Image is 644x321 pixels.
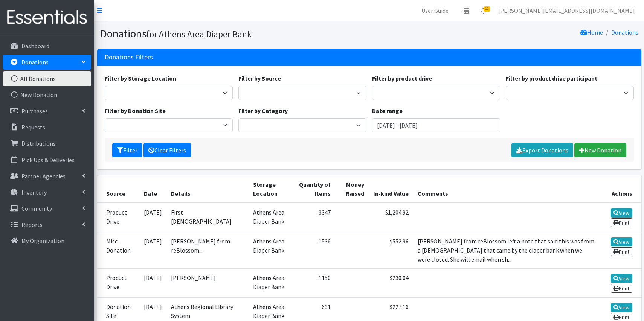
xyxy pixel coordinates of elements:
td: [PERSON_NAME] from reBlossom... [166,232,249,268]
td: $1,204.92 [369,203,413,232]
td: [DATE] [139,203,166,232]
th: Source [97,175,139,203]
p: Requests [21,123,45,131]
a: All Donations [3,71,91,86]
a: Donations [611,29,638,36]
th: In-kind Value [369,175,413,203]
a: View [611,237,632,246]
th: Details [166,175,249,203]
td: First [DEMOGRAPHIC_DATA] [166,203,249,232]
th: Actions [600,175,641,203]
label: Filter by product drive participant [506,74,597,83]
p: Inventory [21,189,47,196]
label: Filter by product drive [372,74,432,83]
label: Filter by Source [238,74,281,83]
td: 1536 [294,232,335,268]
p: Pick Ups & Deliveries [21,156,75,164]
img: HumanEssentials [3,5,91,30]
th: Money Raised [335,175,369,203]
a: Print [611,218,632,227]
label: Filter by Category [238,106,288,115]
p: Dashboard [21,42,49,50]
span: 12 [484,6,490,12]
a: New Donation [3,87,91,102]
td: Athens Area Diaper Bank [249,268,294,297]
a: View [611,274,632,283]
td: [PERSON_NAME] [166,268,249,297]
p: Reports [21,221,43,228]
a: Requests [3,120,91,135]
td: Athens Area Diaper Bank [249,232,294,268]
a: Community [3,201,91,216]
a: Home [580,29,603,36]
td: [DATE] [139,268,166,297]
td: $230.04 [369,268,413,297]
a: Clear Filters [143,143,191,157]
p: Distributions [21,140,56,147]
button: Filter [112,143,142,157]
a: Print [611,247,632,256]
td: 1150 [294,268,335,297]
a: Print [611,284,632,293]
th: Storage Location [249,175,294,203]
td: Product Drive [97,203,139,232]
a: View [611,208,632,218]
th: Comments [413,175,600,203]
p: Partner Agencies [21,172,66,180]
td: Athens Area Diaper Bank [249,203,294,232]
a: Purchases [3,103,91,119]
input: January 1, 2011 - December 31, 2011 [372,118,500,132]
a: Dashboard [3,38,91,53]
a: Pick Ups & Deliveries [3,152,91,167]
label: Filter by Storage Location [105,74,176,83]
a: My Organization [3,233,91,248]
a: View [611,303,632,312]
a: [PERSON_NAME][EMAIL_ADDRESS][DOMAIN_NAME] [492,3,641,18]
a: Donations [3,55,91,70]
td: Misc. Donation [97,232,139,268]
th: Quantity of Items [294,175,335,203]
td: $552.96 [369,232,413,268]
a: New Donation [574,143,626,157]
a: Export Donations [511,143,573,157]
p: Community [21,205,52,212]
p: Donations [21,58,49,66]
label: Filter by Donation Site [105,106,166,115]
a: Reports [3,217,91,232]
a: Inventory [3,185,91,200]
td: 3347 [294,203,335,232]
small: for Athens Area Diaper Bank [147,29,252,40]
td: Product Drive [97,268,139,297]
th: Date [139,175,166,203]
a: Distributions [3,136,91,151]
h3: Donations Filters [105,53,153,61]
a: 12 [475,3,492,18]
label: Date range [372,106,403,115]
a: User Guide [415,3,455,18]
td: [DATE] [139,232,166,268]
td: [PERSON_NAME] from reBlossom left a note that said this was from a [DEMOGRAPHIC_DATA] that came b... [413,232,600,268]
a: Partner Agencies [3,169,91,184]
h1: Donations [100,27,366,40]
p: My Organization [21,237,64,245]
p: Purchases [21,107,48,115]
